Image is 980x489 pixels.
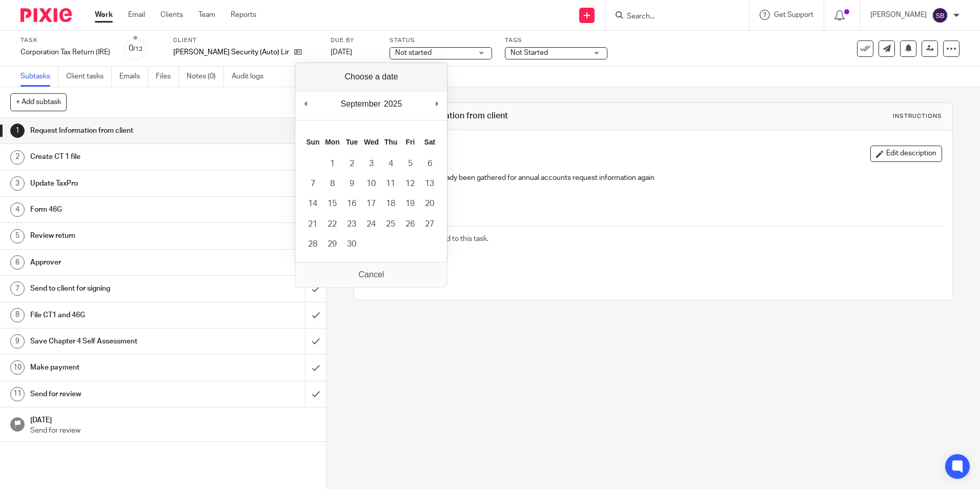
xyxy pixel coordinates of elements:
[322,154,342,174] button: 1
[424,138,436,146] abbr: Saturday
[30,228,207,243] h1: Review return
[173,47,289,57] p: [PERSON_NAME] Security (Auto) Limited
[300,96,311,112] button: Previous Month
[198,10,215,20] a: Team
[381,214,400,234] button: 25
[395,49,432,56] span: Not started
[364,138,379,146] abbr: Wednesday
[361,194,381,214] button: 17
[342,214,361,234] button: 23
[231,10,256,20] a: Reports
[870,146,942,162] button: Edit description
[10,124,25,138] div: 1
[322,234,342,254] button: 29
[406,138,415,146] abbr: Friday
[364,261,423,284] button: Attach new file
[322,194,342,214] button: 15
[384,138,397,146] abbr: Thursday
[400,214,420,234] button: 26
[322,214,342,234] button: 22
[30,413,316,425] h1: [DATE]
[400,174,420,194] button: 12
[30,202,207,217] h1: Form 46G
[21,67,58,87] a: Subtasks
[303,214,322,234] button: 21
[303,234,322,254] button: 28
[30,360,207,375] h1: Make payment
[30,149,207,165] h1: Create CT 1 file
[361,154,381,174] button: 3
[10,308,25,322] div: 8
[390,36,492,45] label: Status
[339,96,382,112] div: September
[400,194,420,214] button: 19
[361,174,381,194] button: 10
[870,10,927,20] p: [PERSON_NAME]
[30,308,207,323] h1: File CT1 and 46G
[187,67,224,87] a: Notes (0)
[626,12,718,22] input: Search
[30,386,207,402] h1: Send for review
[342,234,361,254] button: 30
[381,154,400,174] button: 4
[232,67,271,87] a: Audit logs
[505,36,607,45] label: Tags
[893,112,942,120] div: Instructions
[325,138,339,146] abbr: Monday
[342,194,361,214] button: 16
[432,96,442,112] button: Next Month
[10,93,67,111] button: + Add subtask
[30,281,207,296] h1: Send to client for signing
[386,111,675,121] h1: Request Information from client
[10,334,25,349] div: 9
[420,214,439,234] button: 27
[10,387,25,401] div: 11
[129,43,142,54] div: 0
[331,36,377,45] label: Due by
[303,174,322,194] button: 7
[10,360,25,375] div: 10
[128,10,145,20] a: Email
[331,49,352,56] span: [DATE]
[30,255,207,270] h1: Approver
[119,67,148,87] a: Emails
[10,176,25,191] div: 3
[30,176,207,191] h1: Update TaxPro
[21,36,110,45] label: Task
[30,334,207,349] h1: Save Chapter 4 Self Assessment
[932,7,948,24] img: svg%3E
[381,174,400,194] button: 11
[346,138,358,146] abbr: Tuesday
[10,281,25,296] div: 7
[303,194,322,214] button: 14
[21,47,110,57] div: Corporation Tax Return (IRE)
[382,96,404,112] div: 2025
[10,150,25,165] div: 2
[381,194,400,214] button: 18
[30,425,316,436] p: Send for review
[420,174,439,194] button: 13
[10,255,25,270] div: 6
[774,11,813,18] span: Get Support
[322,174,342,194] button: 8
[30,123,207,138] h1: Request Information from client
[511,49,548,56] span: Not Started
[173,36,318,45] label: Client
[66,67,112,87] a: Client tasks
[160,10,183,20] a: Clients
[10,202,25,217] div: 4
[365,173,941,183] p: If information has not already been gathered for annual accounts request information again
[306,138,319,146] abbr: Sunday
[21,8,72,22] img: Pixie
[10,229,25,243] div: 5
[400,154,420,174] button: 5
[361,214,381,234] button: 24
[133,46,142,52] small: /12
[342,154,361,174] button: 2
[342,174,361,194] button: 9
[156,67,179,87] a: Files
[95,10,113,20] a: Work
[420,194,439,214] button: 20
[420,154,439,174] button: 6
